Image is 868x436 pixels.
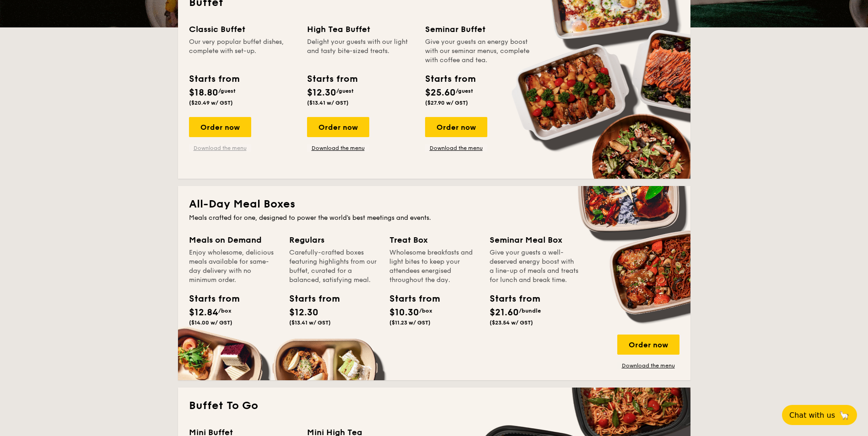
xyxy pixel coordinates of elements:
[389,234,479,246] div: Treat Box
[490,234,579,246] div: Seminar Meal Box
[189,100,233,106] span: ($20.49 w/ GST)
[189,307,218,318] span: $12.84
[189,213,679,223] div: Meals crafted for one, designed to power the world's best meetings and events.
[425,37,532,65] div: Give your guests an energy boost with our seminar menus, complete with coffee and tea.
[218,88,236,94] span: /guest
[289,319,331,326] span: ($13.41 w/ GST)
[307,87,336,98] span: $12.30
[490,292,531,306] div: Starts from
[389,248,479,285] div: Wholesome breakfasts and light bites to keep your attendees energised throughout the day.
[189,292,230,306] div: Starts from
[425,144,487,152] a: Download the menu
[617,335,679,355] div: Order now
[289,248,378,285] div: Carefully-crafted boxes featuring highlights from our buffet, curated for a balanced, satisfying ...
[189,399,679,413] h2: Buffet To Go
[289,234,378,246] div: Regulars
[782,405,857,425] button: Chat with us🦙
[389,319,431,326] span: ($11.23 w/ GST)
[389,307,419,318] span: $10.30
[789,411,835,420] span: Chat with us
[189,234,278,246] div: Meals on Demand
[189,87,218,98] span: $18.80
[189,248,278,285] div: Enjoy wholesome, delicious meals available for same-day delivery with no minimum order.
[189,197,679,212] h2: All-Day Meal Boxes
[289,292,330,306] div: Starts from
[425,117,487,137] div: Order now
[617,362,679,369] a: Download the menu
[307,100,349,106] span: ($13.41 w/ GST)
[189,144,251,152] a: Download the menu
[425,100,468,106] span: ($27.90 w/ GST)
[456,88,473,94] span: /guest
[189,37,296,65] div: Our very popular buffet dishes, complete with set-up.
[189,319,232,326] span: ($14.00 w/ GST)
[307,144,369,152] a: Download the menu
[307,23,414,36] div: High Tea Buffet
[490,307,519,318] span: $21.60
[307,117,369,137] div: Order now
[419,308,432,314] span: /box
[425,23,532,36] div: Seminar Buffet
[218,308,232,314] span: /box
[490,319,533,326] span: ($23.54 w/ GST)
[490,248,579,285] div: Give your guests a well-deserved energy boost with a line-up of meals and treats for lunch and br...
[425,72,475,86] div: Starts from
[307,37,414,65] div: Delight your guests with our light and tasty bite-sized treats.
[839,410,850,420] span: 🦙
[307,72,357,86] div: Starts from
[425,87,456,98] span: $25.60
[189,117,251,137] div: Order now
[336,88,354,94] span: /guest
[289,307,318,318] span: $12.30
[189,23,296,36] div: Classic Buffet
[519,308,541,314] span: /bundle
[189,72,239,86] div: Starts from
[389,292,431,306] div: Starts from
